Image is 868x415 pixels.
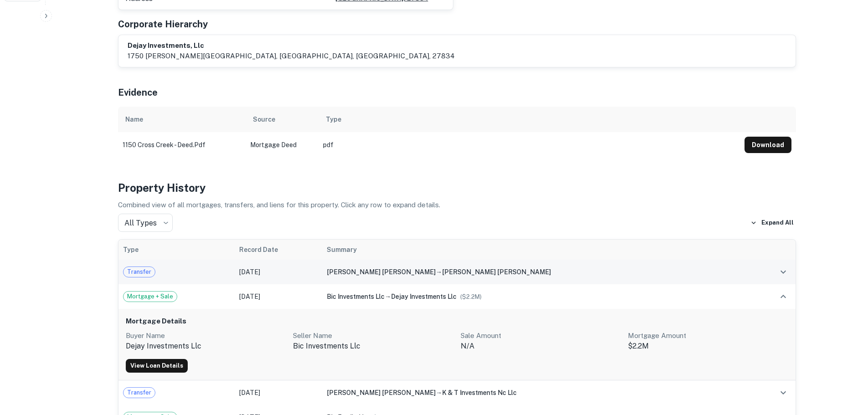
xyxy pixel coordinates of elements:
p: Mortgage Amount [628,330,788,341]
p: dejay investments llc [126,341,286,352]
span: Transfer [123,388,155,397]
span: [PERSON_NAME] [PERSON_NAME] [327,268,436,276]
button: expand row [776,289,791,304]
div: scrollable content [118,107,796,158]
th: Summary [322,240,750,260]
p: 1750 [PERSON_NAME][GEOGRAPHIC_DATA], [GEOGRAPHIC_DATA], [GEOGRAPHIC_DATA], 27834 [128,51,455,61]
th: Record Date [235,240,323,260]
div: Name [125,114,143,125]
th: Name [118,107,246,132]
div: Type [326,114,341,125]
a: View Loan Details [126,359,188,373]
button: expand row [776,385,791,400]
div: → [327,292,745,302]
th: Source [246,107,318,132]
span: [PERSON_NAME] [PERSON_NAME] [327,389,436,396]
p: Combined view of all mortgages, transfers, and liens for this property. Click any row to expand d... [118,200,796,210]
p: $2.2M [628,341,788,352]
h6: Mortgage Details [126,316,788,327]
p: bic investments llc [293,341,453,352]
span: k & t investments nc llc [442,389,517,396]
td: pdf [318,132,740,158]
td: 1150 cross creek - deed.pdf [118,132,246,158]
span: dejay investments llc [391,293,457,300]
button: expand row [776,264,791,280]
div: Source [253,114,275,125]
span: Transfer [123,267,155,277]
div: → [327,388,745,398]
span: ($ 2.2M ) [460,293,482,300]
td: [DATE] [235,260,323,284]
h5: Evidence [118,86,158,99]
div: All Types [118,214,173,232]
th: Type [118,240,235,260]
h5: Corporate Hierarchy [118,17,208,31]
p: Seller Name [293,330,453,341]
button: Expand All [748,216,796,230]
td: [DATE] [235,380,323,405]
span: bic investments llc [327,293,385,300]
p: Buyer Name [126,330,286,341]
span: Mortgage + Sale [123,292,177,301]
iframe: Chat Widget [822,342,868,386]
button: Download [745,137,791,153]
h6: dejay investments, llc [128,41,455,51]
p: N/A [461,341,621,352]
h4: Property History [118,179,796,196]
td: Mortgage Deed [246,132,318,158]
div: → [327,267,745,277]
th: Type [318,107,740,132]
td: [DATE] [235,284,323,309]
span: [PERSON_NAME] [PERSON_NAME] [442,268,551,276]
p: Sale Amount [461,330,621,341]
